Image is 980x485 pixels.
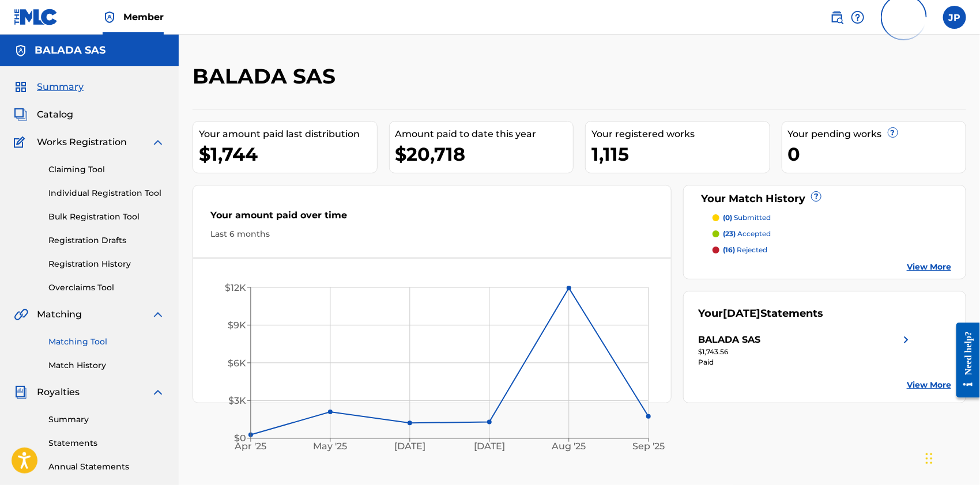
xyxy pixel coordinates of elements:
span: Summary [37,80,84,94]
div: Your Statements [698,306,823,321]
span: ? [812,192,821,201]
a: View More [907,261,951,273]
div: Your amount paid last distribution [199,127,377,141]
iframe: Chat Widget [922,430,980,485]
tspan: Apr '25 [235,441,267,452]
img: Royalties [14,385,28,399]
a: (16) rejected [713,245,951,255]
tspan: $6K [228,358,246,369]
span: Royalties [37,385,80,399]
h2: BALADA SAS [193,63,341,89]
a: Registration History [48,258,165,270]
a: Public Search [830,6,844,29]
a: (23) accepted [713,229,951,239]
a: Matching Tool [48,336,165,348]
tspan: [DATE] [474,441,505,452]
a: Bulk Registration Tool [48,211,165,223]
img: Matching [14,308,28,321]
span: Works Registration [37,135,127,149]
div: Your registered works [591,127,770,141]
span: Matching [37,308,82,321]
p: submitted [723,213,771,223]
div: $1,743.56 [698,347,913,357]
div: $20,718 [395,141,574,167]
img: expand [151,135,165,149]
tspan: $3K [228,395,246,406]
h5: BALADA SAS [35,44,105,57]
tspan: $12K [225,282,246,293]
tspan: $0 [234,433,246,444]
div: Your pending works [788,127,966,141]
img: Catalog [14,108,28,122]
a: Overclaims Tool [48,282,165,294]
iframe: Resource Center [948,313,980,406]
tspan: [DATE] [394,441,425,452]
a: SummarySummary [14,80,84,94]
span: Member [123,10,164,24]
p: rejected [723,245,767,255]
tspan: $9K [228,320,246,331]
div: Help [851,6,865,29]
img: Accounts [14,44,28,58]
tspan: Aug '25 [552,441,586,452]
img: Works Registration [14,135,29,149]
div: User Menu [943,6,966,29]
span: ? [888,128,898,137]
a: View More [907,379,951,391]
a: Statements [48,437,165,449]
span: Catalog [37,108,73,122]
span: [DATE] [723,307,760,320]
img: expand [151,385,165,399]
a: Match History [48,359,165,372]
tspan: May '25 [314,441,348,452]
img: help [851,10,865,24]
div: Your Match History [698,191,951,207]
img: search [830,10,844,24]
span: (16) [723,245,735,254]
div: 0 [788,141,966,167]
a: Claiming Tool [48,164,165,176]
img: expand [151,308,165,321]
span: (0) [723,213,732,222]
img: MLC Logo [14,9,58,25]
div: BALADA SAS [698,333,760,347]
a: BALADA SASright chevron icon$1,743.56Paid [698,333,913,367]
span: (23) [723,229,736,238]
a: (0) submitted [713,213,951,223]
a: Annual Statements [48,461,165,473]
img: right chevron icon [899,333,913,347]
div: Widget de chat [922,430,980,485]
a: CatalogCatalog [14,108,73,122]
div: $1,744 [199,141,377,167]
img: Top Rightsholder [103,10,116,24]
div: Your amount paid over time [210,209,654,228]
a: Registration Drafts [48,234,165,247]
a: Summary [48,414,165,426]
p: accepted [723,229,771,239]
div: Amount paid to date this year [395,127,574,141]
div: Paid [698,357,913,367]
img: Summary [14,80,28,94]
tspan: Sep '25 [632,441,665,452]
div: 1,115 [591,141,770,167]
a: Individual Registration Tool [48,187,165,199]
div: Glisser [926,441,933,476]
div: Last 6 months [210,228,654,240]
